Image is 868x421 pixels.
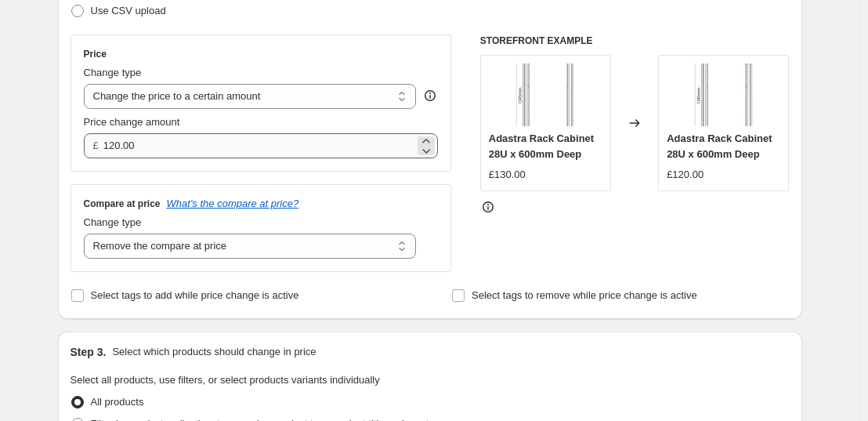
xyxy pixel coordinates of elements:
[422,88,438,103] div: help
[71,344,107,360] h2: Step 3.
[693,64,755,126] img: 953628UK_LD1_80x.jpg
[480,34,790,47] h6: STOREFRONT EXAMPLE
[84,116,180,128] span: Price change amount
[93,140,99,151] span: £
[667,132,772,160] span: Adastra Rack Cabinet 28U x 600mm Deep
[167,198,299,209] button: What's the compare at price?
[91,396,144,408] span: All products
[71,374,380,386] span: Select all products, use filters, or select products variants individually
[103,133,414,158] input: 80.00
[489,167,526,183] div: £130.00
[472,289,697,301] span: Select tags to remove while price change is active
[489,132,594,160] span: Adastra Rack Cabinet 28U x 600mm Deep
[667,167,703,183] div: £120.00
[112,344,316,360] p: Select which products should change in price
[514,64,577,126] img: 953628UK_LD1_80x.jpg
[91,289,299,301] span: Select tags to add while price change is active
[84,67,142,78] span: Change type
[84,216,142,228] span: Change type
[84,48,107,60] h3: Price
[84,198,161,210] h3: Compare at price
[91,5,166,16] span: Use CSV upload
